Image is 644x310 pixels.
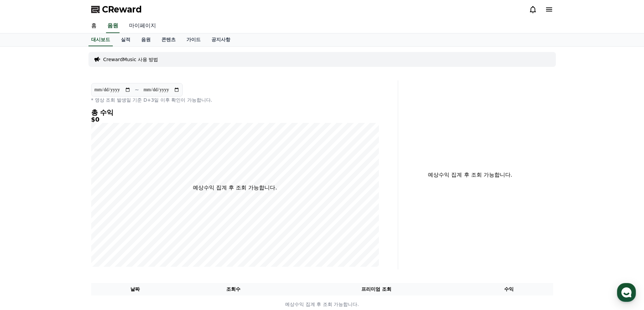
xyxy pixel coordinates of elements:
[115,33,136,46] a: 실적
[136,33,156,46] a: 음원
[91,4,142,15] a: CReward
[91,97,379,103] p: * 영상 조회 발생일 기준 D+3일 이후 확인이 가능합니다.
[404,171,537,179] p: 예상수익 집계 후 조회 가능합니다.
[87,214,130,231] a: 설정
[124,19,161,33] a: 마이페이지
[104,224,112,230] span: 설정
[135,86,139,94] p: ~
[2,214,45,231] a: 홈
[88,33,113,46] a: 대시보드
[106,19,120,33] a: 음원
[156,33,181,46] a: 콘텐츠
[62,225,70,230] span: 대화
[91,116,379,123] h5: $0
[465,283,553,295] th: 수익
[179,283,287,295] th: 조회수
[91,109,379,116] h4: 총 수익
[181,33,206,46] a: 가이드
[21,224,25,230] span: 홈
[288,283,465,295] th: 프리미엄 조회
[102,4,142,15] span: CReward
[92,301,553,308] p: 예상수익 집계 후 조회 가능합니다.
[193,184,277,192] p: 예상수익 집계 후 조회 가능합니다.
[86,19,102,33] a: 홈
[45,214,87,231] a: 대화
[91,283,179,295] th: 날짜
[206,33,236,46] a: 공지사항
[103,56,158,63] a: CrewardMusic 사용 방법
